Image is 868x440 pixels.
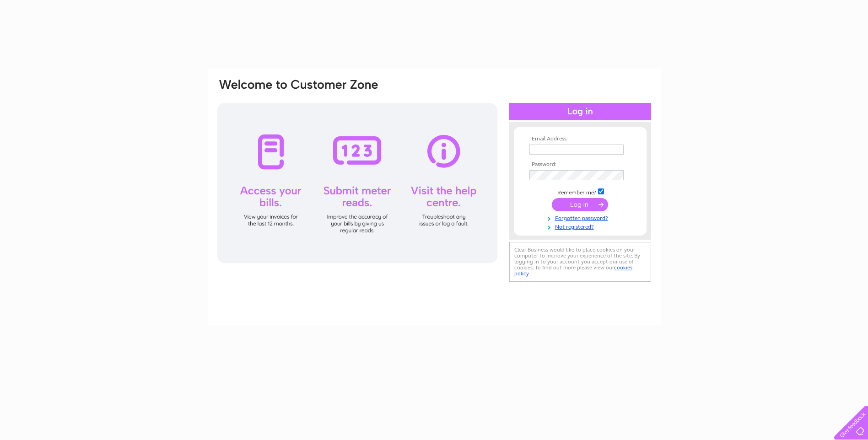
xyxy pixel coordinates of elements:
[514,264,632,277] a: cookies policy
[529,213,633,222] a: Forgotten password?
[509,242,651,282] div: Clear Business would like to place cookies on your computer to improve your experience of the sit...
[527,161,633,168] th: Password:
[527,136,633,142] th: Email Address:
[527,187,633,196] td: Remember me?
[529,222,633,231] a: Not registered?
[552,198,608,211] input: Submit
